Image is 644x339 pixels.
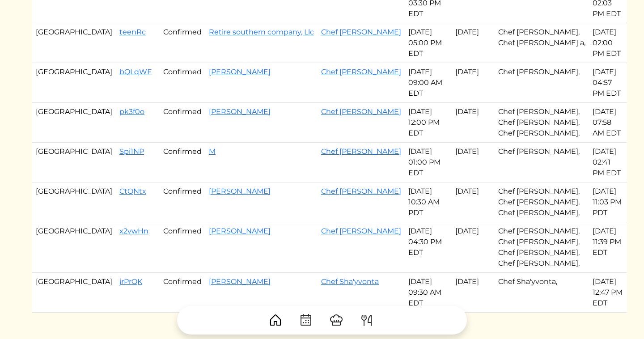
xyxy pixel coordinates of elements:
td: Chef Sha'yvonta, [495,273,589,313]
a: Spi1NP [119,147,144,156]
td: [GEOGRAPHIC_DATA] [32,23,116,63]
td: [DATE] 11:39 PM EDT [589,222,627,273]
td: [DATE] 04:30 PM EDT [405,222,452,273]
a: M [209,147,216,156]
a: Chef [PERSON_NAME] [321,147,401,156]
a: Chef [PERSON_NAME] [321,68,401,76]
td: [DATE] [452,273,495,313]
td: [GEOGRAPHIC_DATA] [32,273,116,313]
a: [PERSON_NAME] [209,107,271,116]
a: [PERSON_NAME] [209,68,271,76]
td: [DATE] [452,182,495,222]
a: [PERSON_NAME] [209,227,271,235]
a: [PERSON_NAME] [209,277,271,286]
a: bQLqWF [119,68,152,76]
td: Chef [PERSON_NAME], [495,143,589,182]
td: [DATE] 12:00 PM EDT [405,103,452,143]
td: [DATE] 02:00 PM EDT [589,23,627,63]
td: [DATE] 12:47 PM EDT [589,273,627,313]
td: [DATE] [452,222,495,273]
td: [DATE] 07:58 AM EDT [589,103,627,143]
a: pk3f0o [119,107,144,116]
td: [DATE] 02:41 PM EDT [589,143,627,182]
td: [GEOGRAPHIC_DATA] [32,182,116,222]
td: [DATE] [452,63,495,103]
a: Chef [PERSON_NAME] [321,28,401,36]
a: Retire southern company, Llc [209,28,314,36]
a: Chef [PERSON_NAME] [321,187,401,195]
td: Confirmed [160,182,205,222]
td: [GEOGRAPHIC_DATA] [32,143,116,182]
a: x2vwHn [119,227,148,235]
td: Chef [PERSON_NAME], Chef [PERSON_NAME], Chef [PERSON_NAME], [495,182,589,222]
td: Confirmed [160,273,205,313]
a: [PERSON_NAME] [209,187,271,195]
td: Chef [PERSON_NAME], Chef [PERSON_NAME] a, [495,23,589,63]
td: Confirmed [160,23,205,63]
td: [DATE] [452,23,495,63]
td: [DATE] 04:57 PM EDT [589,63,627,103]
td: Confirmed [160,103,205,143]
td: [DATE] 09:00 AM EDT [405,63,452,103]
td: [DATE] [452,103,495,143]
td: Chef [PERSON_NAME], [495,63,589,103]
td: [DATE] [452,143,495,182]
a: Chef [PERSON_NAME] [321,107,401,116]
a: jrPrQK [119,277,142,286]
img: House-9bf13187bcbb5817f509fe5e7408150f90897510c4275e13d0d5fca38e0b5951.svg [268,313,283,327]
a: CtQNtx [119,187,146,195]
td: Confirmed [160,222,205,273]
td: [DATE] 05:00 PM EDT [405,23,452,63]
a: Chef Sha'yvonta [321,277,379,286]
td: [GEOGRAPHIC_DATA] [32,103,116,143]
td: Chef [PERSON_NAME], Chef [PERSON_NAME], Chef [PERSON_NAME], Chef [PERSON_NAME], [495,222,589,273]
td: [DATE] 10:30 AM PDT [405,182,452,222]
td: Chef [PERSON_NAME], Chef [PERSON_NAME], Chef [PERSON_NAME], [495,103,589,143]
td: [DATE] 01:00 PM EDT [405,143,452,182]
a: teenRc [119,28,146,36]
img: ChefHat-a374fb509e4f37eb0702ca99f5f64f3b6956810f32a249b33092029f8484b388.svg [329,313,343,327]
img: CalendarDots-5bcf9d9080389f2a281d69619e1c85352834be518fbc73d9501aef674afc0d57.svg [299,313,313,327]
td: [DATE] 11:03 PM PDT [589,182,627,222]
td: Confirmed [160,143,205,182]
td: [DATE] 09:30 AM EDT [405,273,452,313]
td: [GEOGRAPHIC_DATA] [32,222,116,273]
img: ForkKnife-55491504ffdb50bab0c1e09e7649658475375261d09fd45db06cec23bce548bf.svg [360,313,374,327]
td: Confirmed [160,63,205,103]
td: [GEOGRAPHIC_DATA] [32,63,116,103]
a: Chef [PERSON_NAME] [321,227,401,235]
